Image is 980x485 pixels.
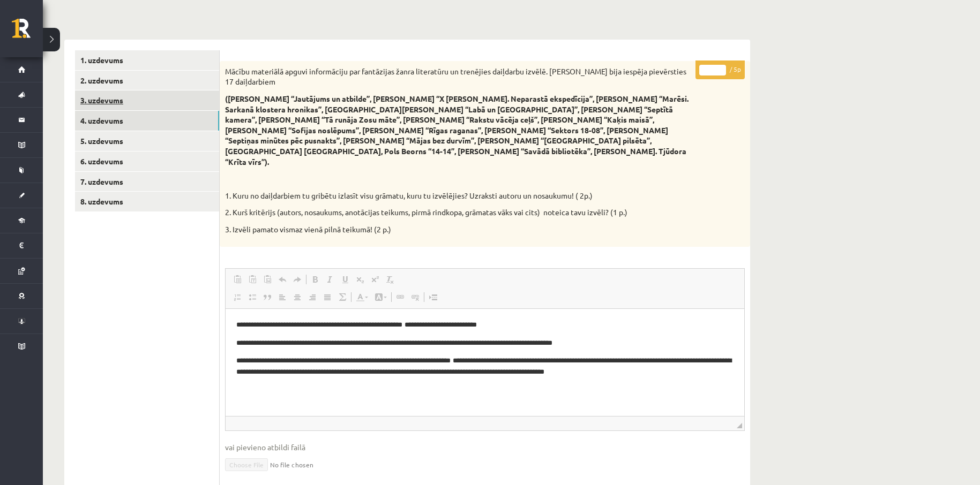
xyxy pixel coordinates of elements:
a: Повторить (Ctrl+Y) [290,272,305,286]
a: 1. uzdevums [75,50,219,70]
a: 3. uzdevums [75,90,219,110]
a: Вставить (Ctrl+V) [230,272,245,286]
a: Цитата [260,290,275,304]
a: Математика [335,290,350,304]
p: Mācību materiālā apguvi informāciju par fantāzijas žanra literatūru un trenējies daiļdarbu izvēlē... [225,66,691,87]
a: Цвет текста [353,290,371,304]
p: / 5p [695,60,745,79]
a: 6. uzdevums [75,151,219,171]
a: Вставить только текст (Ctrl+Shift+V) [245,272,260,286]
a: По правому краю [305,290,320,304]
a: Вставить разрыв страницы для печати [425,290,440,304]
a: Вставить/Редактировать ссылку (Ctrl+K) [393,290,408,304]
a: 2. uzdevums [75,71,219,90]
a: Вставить / удалить маркированный список [245,290,260,304]
p: 1. Kuru no daiļdarbiem tu gribētu izlasīt visu grāmatu, kuru tu izvēlējies? Uzraksti autoru un no... [225,191,691,201]
strong: ([PERSON_NAME] “Jautājums un atbilde”, [PERSON_NAME] “X [PERSON_NAME]. Neparastā ekspedīcija”, [P... [225,94,689,166]
a: Убрать форматирование [383,272,398,286]
a: По левому краю [275,290,290,304]
iframe: Визуальный текстовый редактор, wiswyg-editor-user-answer-47433777150380 [226,309,744,416]
a: Вставить из Word [260,272,275,286]
p: 2. Kurš kritērijs (autors, nosaukums, anotācijas teikums, pirmā rindkopa, grāmatas vāks vai cits)... [225,207,691,218]
a: Убрать ссылку [408,290,423,304]
p: 3. Izvēli pamato vismaz vienā pilnā teikumā! (2 p.) [225,224,691,235]
a: 7. uzdevums [75,172,219,192]
span: vai pievieno atbildi failā [225,442,745,453]
a: 5. uzdevums [75,131,219,151]
a: 4. uzdevums [75,111,219,131]
a: Курсив (Ctrl+I) [323,272,338,286]
a: Отменить (Ctrl+Z) [275,272,290,286]
a: Подстрочный индекс [353,272,368,286]
a: Надстрочный индекс [368,272,383,286]
span: Перетащите для изменения размера [737,423,742,428]
a: Полужирный (Ctrl+B) [308,272,323,286]
a: Цвет фона [371,290,390,304]
a: Подчеркнутый (Ctrl+U) [338,272,353,286]
a: По центру [290,290,305,304]
a: Rīgas 1. Tālmācības vidusskola [12,19,43,46]
a: 8. uzdevums [75,192,219,211]
a: По ширине [320,290,335,304]
a: Вставить / удалить нумерованный список [230,290,245,304]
